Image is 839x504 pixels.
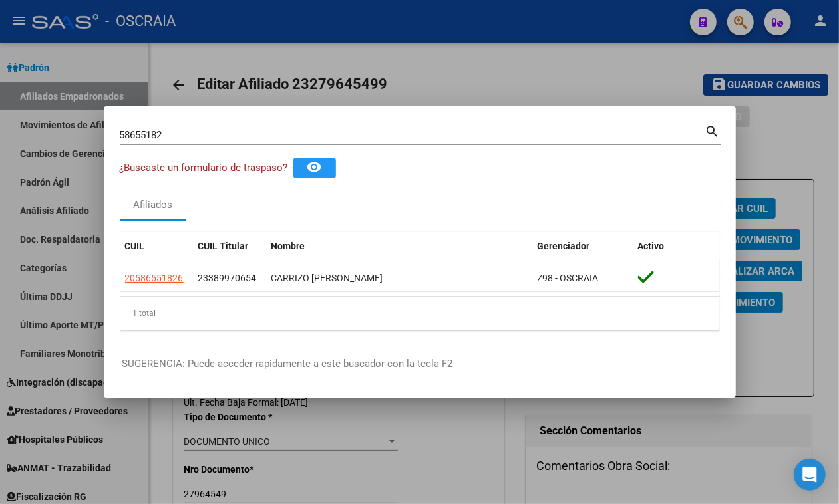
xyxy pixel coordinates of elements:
[532,232,633,261] datatable-header-cell: Gerenciador
[120,356,720,372] p: -SUGERENCIA: Puede acceder rapidamente a este buscador con la tecla F2-
[271,271,527,286] div: CARRIZO [PERSON_NAME]
[120,297,720,330] div: 1 total
[193,232,266,261] datatable-header-cell: CUIL Titular
[705,122,721,138] mat-icon: search
[538,241,590,251] span: Gerenciador
[538,273,599,283] span: Z98 - OSCRAIA
[633,232,720,261] datatable-header-cell: Activo
[120,162,293,174] span: ¿Buscaste un formulario de traspaso? -
[198,273,257,283] span: 23389970654
[125,273,184,283] span: 20586551826
[266,232,532,261] datatable-header-cell: Nombre
[794,459,826,491] div: Open Intercom Messenger
[133,197,172,213] div: Afiliados
[638,241,665,251] span: Activo
[120,232,193,261] datatable-header-cell: CUIL
[271,241,305,251] span: Nombre
[198,241,249,251] span: CUIL Titular
[125,241,145,251] span: CUIL
[307,159,323,175] mat-icon: remove_red_eye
